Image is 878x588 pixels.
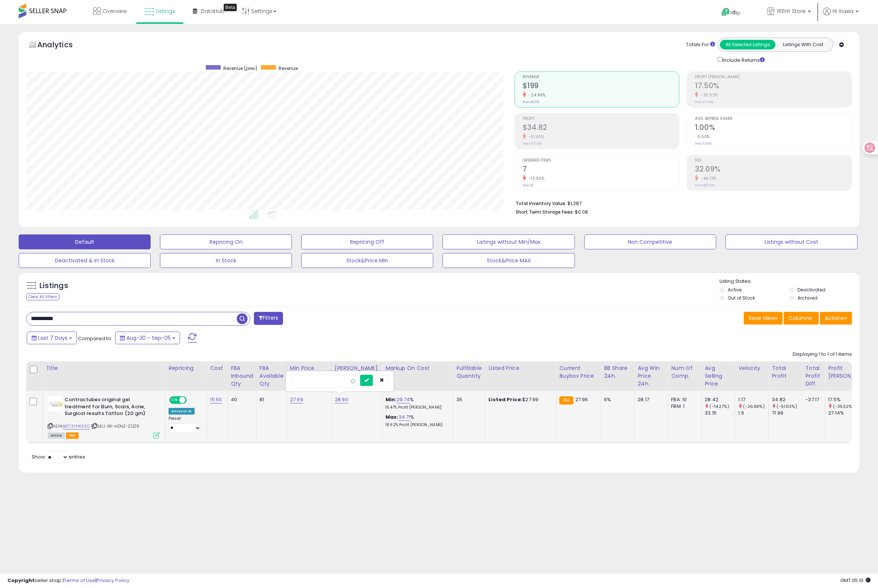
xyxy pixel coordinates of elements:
[695,82,852,92] h2: 17.50%
[385,364,450,372] div: Markup on Cost
[443,253,575,268] button: Stock&Price MAX
[823,7,859,24] a: Hi Xiaxia
[604,364,631,380] div: BB Share 24h.
[278,65,298,71] span: Revenue
[820,312,852,325] button: Actions
[744,312,783,325] button: Save View
[828,396,875,403] div: 17.5%
[224,4,237,11] div: Tooltip anchor
[772,364,799,380] div: Total Profit
[797,295,818,301] label: Archived
[385,396,397,403] b: Min:
[231,396,251,403] div: 40
[789,314,812,322] span: Columns
[383,361,453,391] th: The percentage added to the cost of goods (COGS) that forms the calculator for Min & Max prices.
[63,423,90,429] a: B073YHKS3C
[488,396,550,403] div: $27.99
[19,253,151,268] button: Deactivated & In Stock
[40,281,68,291] h5: Listings
[523,100,539,104] small: Prev: $265
[695,134,710,140] small: 0.00%
[686,41,715,48] div: Totals For
[169,364,204,372] div: Repricing
[738,364,765,372] div: Velocity
[516,198,846,207] li: $1,287
[385,414,447,428] div: %
[385,396,447,410] div: %
[738,396,768,403] div: 1.17
[210,364,224,372] div: Cost
[290,364,328,372] div: Min Price
[777,7,806,15] span: YEEHY Store
[784,312,819,325] button: Columns
[523,82,679,92] h2: $199
[705,396,735,403] div: 28.42
[19,234,151,249] button: Default
[46,364,162,372] div: Title
[103,7,127,15] span: Overview
[385,405,447,410] p: 16.47% Profit [PERSON_NAME]
[335,396,348,403] a: 28.90
[443,234,575,249] button: Listings without Min/Max
[695,159,852,163] span: ROI
[720,278,859,285] p: Listing States:
[695,75,852,79] span: Profit [PERSON_NAME]
[712,55,774,64] div: Include Returns
[726,234,857,249] button: Listings without Cost
[488,364,553,372] div: Listed Price
[48,396,63,411] img: 31c9Khui-lL._SL40_.jpg
[638,364,665,388] div: Avg Win Price 24h.
[715,2,755,24] a: Help
[575,208,588,215] span: $0.08
[115,332,180,344] button: Aug-30 - Sep-05
[671,396,696,403] div: FBA: 10
[169,408,195,415] div: Amazon AI
[797,287,825,293] label: Deactivated
[743,403,764,409] small: (-26.88%)
[695,117,852,121] span: Avg. Buybox Share
[231,364,253,388] div: FBA inbound Qty
[201,7,224,15] span: DataHub
[488,396,522,403] b: Listed Price:
[793,351,852,358] div: Displaying 1 to 1 of 1 items
[210,396,222,403] a: 15.50
[186,397,198,403] span: OFF
[301,234,433,249] button: Repricing Off
[456,396,479,403] div: 35
[523,75,679,79] span: Revenue
[26,293,59,300] div: Clear All Filters
[695,165,852,175] h2: 32.09%
[259,364,284,388] div: FBA Available Qty
[604,396,629,403] div: 6%
[833,403,854,409] small: (-35.52%)
[37,39,87,52] h5: Analytics
[170,397,179,403] span: ON
[523,183,533,188] small: Prev: 8
[772,396,802,403] div: 34.82
[695,183,715,188] small: Prev: 58.06%
[66,432,79,439] span: FBA
[523,123,679,133] h2: $34.82
[160,234,292,249] button: Repricing On
[728,287,742,293] label: Active
[32,453,85,460] span: Show: entries
[526,176,545,181] small: -12.50%
[523,141,542,146] small: Prev: $71.99
[828,410,875,416] div: 27.14%
[695,141,712,146] small: Prev: 1.00%
[772,410,802,416] div: 71.99
[698,176,717,181] small: -44.73%
[385,422,447,428] p: 18.62% Profit [PERSON_NAME]
[698,92,718,98] small: -35.52%
[516,200,566,207] b: Total Inventory Value:
[91,423,139,429] span: | SKU: XR-HZNZ-ZQZ6
[456,364,482,380] div: Fulfillable Quantity
[833,7,853,15] span: Hi Xiaxia
[169,416,201,433] div: Preset:
[705,364,732,388] div: Avg Selling Price
[523,117,679,121] span: Profit
[730,10,740,16] span: Help
[695,123,852,133] h2: 1.00%
[671,364,698,380] div: Num of Comp.
[156,7,175,15] span: Listings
